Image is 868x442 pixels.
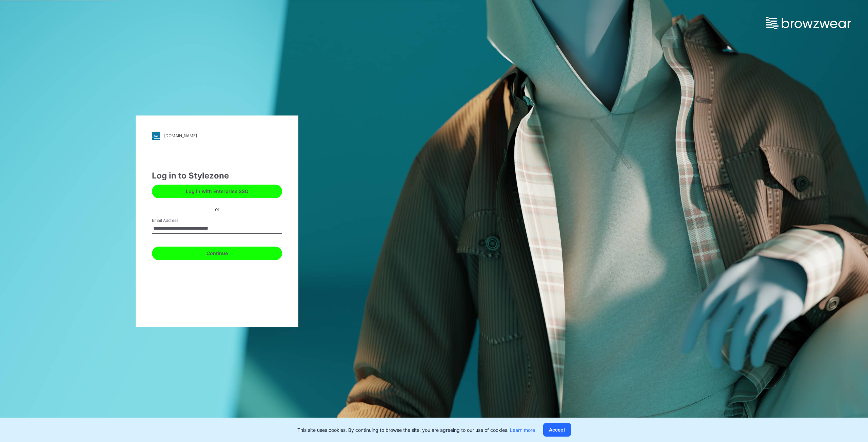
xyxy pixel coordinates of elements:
button: Log in with Enterprise SSO [152,185,282,198]
a: [DOMAIN_NAME] [152,132,282,140]
button: Accept [543,423,571,437]
label: Email Address [152,217,199,224]
a: Learn more [510,427,535,433]
div: [DOMAIN_NAME] [164,133,197,138]
img: browzwear-logo.e42bd6dac1945053ebaf764b6aa21510.svg [766,17,851,29]
div: Log in to Stylezone [152,170,282,182]
div: or [210,206,225,213]
p: This site uses cookies. By continuing to browse the site, you are agreeing to our use of cookies. [297,426,535,434]
img: stylezone-logo.562084cfcfab977791bfbf7441f1a819.svg [152,132,160,140]
button: Continue [152,247,282,260]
